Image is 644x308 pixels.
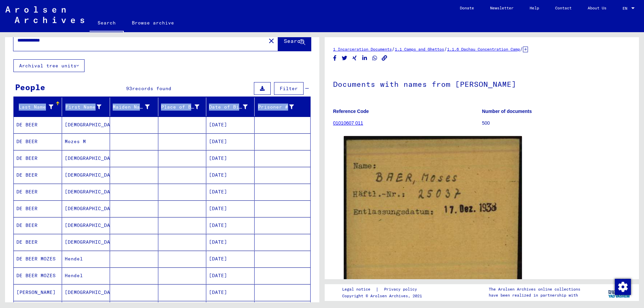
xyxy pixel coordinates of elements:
[161,102,208,112] div: Place of Birth
[206,251,255,267] mat-cell: [DATE]
[379,286,425,293] a: Privacy policy
[62,200,110,217] mat-cell: [DEMOGRAPHIC_DATA]
[351,54,358,62] button: Share on Xing
[489,286,580,292] p: The Arolsen Archives online collections
[361,54,368,62] button: Share on LinkedIn
[206,133,255,150] mat-cell: [DATE]
[15,81,45,93] div: People
[5,6,84,23] img: Arolsen_neg.svg
[342,286,376,293] a: Legal notice
[65,102,110,112] div: First Name
[158,98,207,116] mat-header-cell: Place of Birth
[371,54,378,62] button: Share on WhatsApp
[333,69,631,98] h1: Documents with names from [PERSON_NAME]
[333,47,392,52] a: 1 Incarceration Documents
[206,267,255,284] mat-cell: [DATE]
[14,200,62,217] mat-cell: DE BEER
[16,102,62,112] div: Last Name
[14,217,62,234] mat-cell: DE BEER
[16,104,53,111] div: Last Name
[607,284,632,301] img: yv_logo.png
[14,284,62,301] mat-cell: [PERSON_NAME]
[206,150,255,167] mat-cell: [DATE]
[614,279,631,295] div: Change consent
[206,234,255,250] mat-cell: [DATE]
[113,102,158,112] div: Maiden Name
[392,46,395,52] span: /
[278,30,311,51] button: Search
[489,292,580,298] p: have been realized in partnership with
[267,37,275,45] mat-icon: close
[62,150,110,167] mat-cell: [DEMOGRAPHIC_DATA]
[62,234,110,250] mat-cell: [DEMOGRAPHIC_DATA]
[14,98,62,116] mat-header-cell: Last Name
[132,85,171,91] span: records found
[62,117,110,133] mat-cell: [DEMOGRAPHIC_DATA]
[344,136,522,292] img: 001.jpg
[126,85,132,91] span: 93
[341,54,348,62] button: Share on Twitter
[62,267,110,284] mat-cell: Hendel
[124,15,182,31] a: Browse archive
[209,102,256,112] div: Date of Birth
[161,104,200,111] div: Place of Birth
[381,54,388,62] button: Copy link
[265,34,278,47] button: Clear
[14,234,62,250] mat-cell: DE BEER
[255,98,311,116] mat-header-cell: Prisoner #
[206,184,255,200] mat-cell: [DATE]
[62,133,110,150] mat-cell: Mozes M
[333,120,363,126] a: 01010607 011
[65,104,102,111] div: First Name
[13,59,85,72] button: Archival tree units
[447,47,520,52] a: 1.1.6 Dachau Concentration Camp
[62,98,110,116] mat-header-cell: First Name
[257,102,303,112] div: Prisoner #
[206,217,255,234] mat-cell: [DATE]
[206,117,255,133] mat-cell: [DATE]
[284,38,304,44] span: Search
[331,54,338,62] button: Share on Facebook
[62,167,110,183] mat-cell: [DEMOGRAPHIC_DATA]
[14,133,62,150] mat-cell: DE BEER
[444,46,447,52] span: /
[206,98,255,116] mat-header-cell: Date of Birth
[62,251,110,267] mat-cell: Hendel
[206,200,255,217] mat-cell: [DATE]
[14,150,62,167] mat-cell: DE BEER
[14,251,62,267] mat-cell: DE BEER MOZES
[333,109,369,114] b: Reference Code
[62,184,110,200] mat-cell: [DEMOGRAPHIC_DATA]
[90,15,124,32] a: Search
[520,46,523,52] span: /
[280,85,298,91] span: Filter
[395,47,444,52] a: 1.1 Camps and Ghettos
[615,279,631,295] img: Change consent
[14,167,62,183] mat-cell: DE BEER
[206,167,255,183] mat-cell: [DATE]
[209,104,248,111] div: Date of Birth
[482,109,532,114] b: Number of documents
[257,104,294,111] div: Prisoner #
[206,284,255,301] mat-cell: [DATE]
[482,120,631,127] p: 500
[342,286,425,293] div: |
[14,117,62,133] mat-cell: DE BEER
[62,284,110,301] mat-cell: [DEMOGRAPHIC_DATA]
[14,267,62,284] mat-cell: DE BEER MOZES
[342,293,425,299] p: Copyright © Arolsen Archives, 2021
[110,98,158,116] mat-header-cell: Maiden Name
[14,184,62,200] mat-cell: DE BEER
[62,217,110,234] mat-cell: [DEMOGRAPHIC_DATA]
[623,6,630,11] span: EN
[274,82,304,95] button: Filter
[113,104,150,111] div: Maiden Name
